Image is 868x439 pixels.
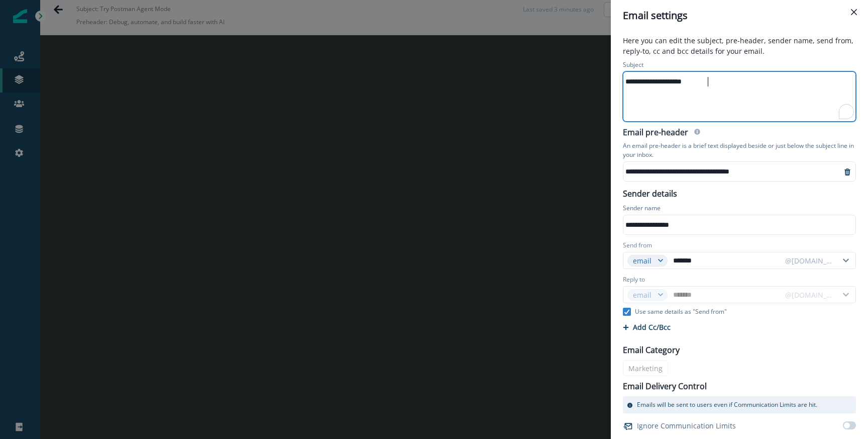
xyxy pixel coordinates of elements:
[623,380,707,392] p: Email Delivery Control
[617,186,683,200] p: Sender details
[637,420,736,431] p: Ignore Communication Limits
[623,60,643,71] p: Subject
[623,8,856,23] div: Email settings
[623,344,680,356] p: Email Category
[617,35,862,58] p: Here you can edit the subject, pre-header, sender name, send from, reply-to, cc and bcc details f...
[623,241,652,250] label: Send from
[623,139,856,161] p: An email pre-header is a brief text displayed beside or just below the subject line in your inbox.
[623,72,854,121] div: To enrich screen reader interactions, please activate Accessibility in Grammarly extension settings
[623,275,645,284] label: Reply to
[846,4,862,20] button: Close
[633,255,653,266] div: email
[623,204,661,215] p: Sender name
[785,255,833,266] div: @[DOMAIN_NAME]
[623,128,688,139] h2: Email pre-header
[623,322,671,332] button: Add Cc/Bcc
[843,168,851,176] svg: remove-preheader
[637,400,817,409] p: Emails will be sent to users even if Communication Limits are hit.
[635,307,727,316] p: Use same details as "Send from"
